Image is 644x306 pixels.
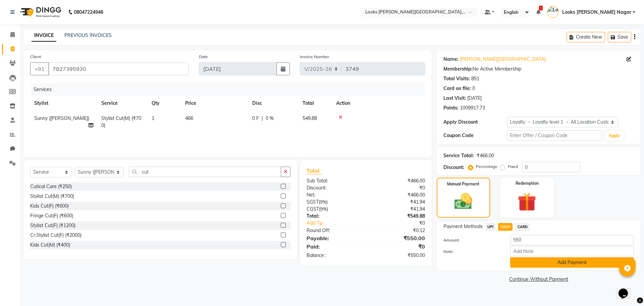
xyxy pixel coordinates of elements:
div: ₹549.88 [366,213,430,220]
div: ₹466.00 [477,152,494,159]
label: Client [30,54,41,60]
div: Last Visit: [443,95,466,102]
div: Round Off: [302,227,366,234]
div: Cr.Stylist Cut(F) (₹2000) [30,232,82,239]
th: Disc [248,96,299,111]
div: Card on file: [443,85,471,92]
img: logo [17,3,63,21]
div: Services [31,83,430,96]
div: ₹466.00 [366,191,430,199]
div: Sub Total: [302,177,366,184]
label: Percentage [476,164,497,170]
div: Payable: [302,234,366,242]
div: Points: [443,104,459,112]
input: Enter Offer / Coupon Code [507,130,602,141]
div: Stylist Cut(F) (₹1200) [30,222,75,229]
button: Add Payment [510,257,634,268]
span: Payment Methods [443,223,483,230]
a: INVOICE [32,30,56,42]
div: 0 [472,85,475,92]
label: Note: [438,249,505,255]
button: Save [608,32,631,42]
button: +91 [30,62,49,75]
div: ₹550.00 [366,234,430,242]
b: 08047224946 [74,3,103,21]
span: Stylist Cut(M) (₹700) [101,115,141,128]
span: Looks [PERSON_NAME] Nagar [562,9,631,16]
img: Looks Kamla Nagar [547,6,559,18]
div: Cutical Care (₹250) [30,183,72,190]
th: Total [299,96,332,111]
div: Stylist Cut(M) (₹700) [30,193,74,200]
div: ( ) [302,206,366,213]
span: 0 F [252,115,259,122]
a: [PERSON_NAME][GEOGRAPHIC_DATA] [460,56,546,63]
div: ₹0 [376,220,430,227]
a: 1 [536,9,540,15]
a: Continue Without Payment [438,276,639,283]
span: 1 [539,6,543,10]
span: 1 [152,115,154,121]
div: Name: [443,56,459,63]
div: No Active Membership [443,65,634,73]
div: Fringe Cut(F) (₹600) [30,212,73,219]
span: CGST [307,206,319,212]
input: Amount [510,235,634,245]
div: Balance : [302,252,366,259]
span: 9% [320,206,327,212]
label: Amount: [438,237,505,243]
img: _cash.svg [449,191,478,212]
span: 0 % [266,115,274,122]
th: Action [332,96,425,111]
label: Date [199,54,208,60]
div: Coupon Code [443,132,507,139]
div: Kids Cut(M) (₹400) [30,242,70,249]
div: Discount: [302,184,366,191]
span: CASH [498,223,513,231]
div: Service Total: [443,152,474,159]
span: 466 [185,115,193,121]
span: 549.88 [303,115,317,121]
div: Discount: [443,164,464,171]
div: ₹0 [366,243,430,251]
th: Stylist [30,96,97,111]
a: PREVIOUS INVOICES [64,32,112,38]
span: UPI [485,223,496,231]
div: ( ) [302,199,366,206]
div: Apply Discount [443,119,507,126]
input: Add Note [510,246,634,256]
label: Fixed [508,164,518,170]
span: 9% [320,199,326,205]
div: Total: [302,213,366,220]
label: Redemption [516,180,539,186]
div: Paid: [302,243,366,251]
div: Net: [302,191,366,199]
input: Search by Name/Mobile/Email/Code [48,62,189,75]
div: Total Visits: [443,75,470,82]
div: ₹466.00 [366,177,430,184]
div: ₹41.94 [366,199,430,206]
div: ₹0.12 [366,227,430,234]
a: Add Tip [302,220,376,227]
div: 1009917.73 [460,104,485,112]
iframe: chat widget [616,279,637,299]
span: SGST [307,199,319,205]
span: Total [307,167,322,174]
th: Price [181,96,248,111]
button: Create New [567,32,605,42]
label: Invoice Number [300,54,329,60]
span: | [262,115,263,122]
div: ₹0 [366,184,430,191]
button: Apply [605,131,624,141]
label: Manual Payment [447,181,479,187]
div: Kids Cut(F) (₹600) [30,203,69,210]
input: Search or Scan [129,167,281,177]
div: [DATE] [467,95,482,102]
div: ₹41.94 [366,206,430,213]
img: _gift.svg [512,190,542,214]
div: 851 [471,75,479,82]
span: Sunny ([PERSON_NAME]) [34,115,89,121]
th: Service [97,96,148,111]
span: CARD [515,223,530,231]
div: ₹550.00 [366,252,430,259]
